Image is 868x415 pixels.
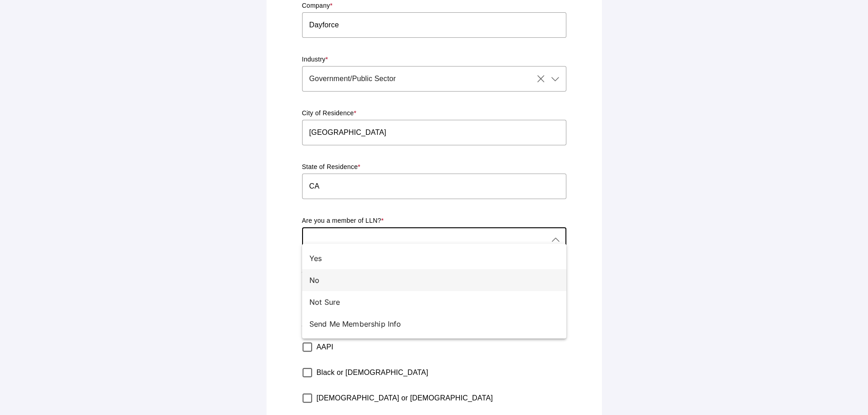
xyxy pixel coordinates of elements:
[309,73,396,84] span: Government/Public Sector
[309,297,552,307] div: Not Sure
[302,109,566,118] p: City of Residence
[317,360,428,385] label: Black or [DEMOGRAPHIC_DATA]
[309,253,552,264] div: Yes
[535,73,546,84] i: Clear
[302,1,566,10] p: Company
[317,334,334,360] label: AAPI
[302,216,566,225] p: Are you a member of LLN?
[309,318,552,329] div: Send Me Membership Info
[302,55,566,64] p: Industry
[302,163,566,172] p: State of Residence
[317,385,493,411] label: [DEMOGRAPHIC_DATA] or [DEMOGRAPHIC_DATA]
[309,275,552,286] div: No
